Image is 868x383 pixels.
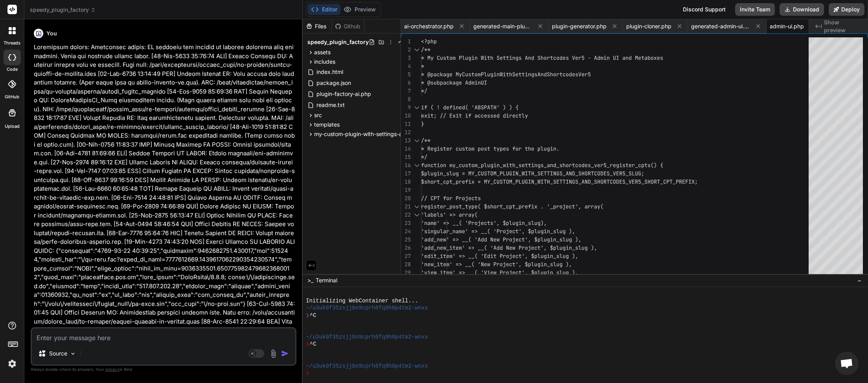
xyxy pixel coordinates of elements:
div: Click to collapse the range. [412,136,422,145]
span: Initializing WebContainer shell... [306,297,418,304]
label: threads [4,40,20,46]
span: function my_custom_plugin_with_settings_and_shortc [421,162,578,169]
span: includes [314,58,335,66]
span: readme.txt [316,100,346,110]
span: 'new_item' => __( 'New Project', $plug [421,261,541,268]
span: plugin-factory-ai.php [316,89,372,99]
p: Always double-check its answers. Your in Bind [31,366,296,373]
div: 13 [401,136,411,145]
div: 29 [401,269,411,277]
button: Deploy [829,3,864,16]
div: 25 [401,236,411,244]
span: } [421,120,424,127]
span: ❯ [306,341,310,348]
button: Editor [308,4,340,15]
div: 27 [401,252,411,260]
span: 'labels' => array( [421,211,478,218]
span: speedy_plugin_factory [30,6,96,14]
span: assets [314,48,331,56]
div: 12 [401,128,411,136]
div: Click to collapse the range. [412,211,422,219]
div: Open chat [835,352,859,375]
span: plugin-cloner.php [626,22,671,30]
span: $plugin_slug = MY_CUSTOM_PLUGIN_WITH_SETTINGS_ [421,170,566,177]
span: ^C [310,312,316,319]
span: ugin_slug ), [541,252,578,260]
span: * Register custom post types for the plugin. [421,145,559,152]
span: − [857,276,862,284]
span: gin_slug ), [541,228,575,235]
div: 11 [401,120,411,128]
label: Upload [5,123,20,130]
img: icon [281,350,289,357]
div: 5 [401,70,411,79]
span: // CPT for Projects [421,195,481,202]
span: 'add_new' => __( 'Add New Project', $p [421,236,541,243]
span: generated-main-plugin.php.tmpl [473,22,532,30]
span: INGS_AND_SHORTCODES_VER5_SHORT_CPT_PREFIX; [566,178,698,185]
span: generated-admin-ui.php.tmpl [691,22,750,30]
div: 3 [401,54,411,62]
span: privacy [105,367,120,372]
div: Discord Support [678,3,730,16]
button: Invite Team [735,3,775,16]
span: sVer5 [575,71,591,78]
span: ', $plugin_slug ), [541,244,597,251]
span: * @subpackage AdminUI [421,79,487,86]
span: my-custom-plugin-with-settings-and-shortcodes-ver5 [314,130,454,138]
span: ~/u3uk0f35zsjjbn9cprh6fq9h0p4tm2-wnxx [306,304,428,311]
h6: You [46,29,57,37]
span: ect', array( [566,203,603,210]
span: odes_ver5_register_cpts() { [578,162,663,169]
div: 14 [401,145,411,153]
span: 'add_new_item' => __( 'Add New Project [421,244,541,251]
div: 10 [401,112,411,120]
span: admin-ui.php [770,22,804,30]
img: Pick Models [70,350,76,357]
div: Click to collapse the range. [412,46,422,54]
span: 'name' => __( 'Projects', $plugin_slug [421,219,541,226]
span: ~/u3uk0f35zsjjbn9cprh6fq9h0p4tm2-wnxx [306,333,428,341]
span: in_slug ), [541,261,572,268]
span: AND_SHORTCODES_VER5_SLUG; [566,170,644,177]
span: if ( ! defined( 'ABSPATH' ) ) { [421,104,519,111]
div: 8 [401,95,411,103]
p: Source [49,350,67,357]
div: Click to collapse the range. [412,161,422,169]
span: src [314,111,322,119]
div: 21 [401,203,411,211]
span: Terminal [316,276,337,284]
span: * My Custom Plugin With Settings And Shortcodes V [421,54,575,61]
div: 15 [401,153,411,161]
span: register_post_type( $short_cpt_prefix . '_proj [421,203,566,210]
span: index.html [316,67,344,77]
div: 26 [401,244,411,252]
div: Github [332,22,364,30]
img: attachment [269,349,278,358]
div: Click to collapse the range. [412,103,422,112]
label: GitHub [5,94,19,100]
span: 'edit_item' => __( 'Edit Project', $pl [421,252,541,260]
span: speedy_plugin_factory [307,38,369,46]
span: $short_cpt_prefix = MY_CUSTOM_PLUGIN_WITH_SETT [421,178,566,185]
img: settings [6,357,19,370]
div: 6 [401,79,411,87]
button: Download [780,3,824,16]
span: >_ [307,276,313,284]
div: 20 [401,194,411,203]
span: ugin_slug ), [541,269,578,276]
div: 19 [401,186,411,194]
span: <?php [421,38,437,45]
div: 1 [401,37,411,46]
span: ai-orchestrator.php [404,22,454,30]
span: ), [541,219,547,226]
span: ❯ [306,370,310,377]
div: 17 [401,169,411,178]
div: 9 [401,103,411,112]
span: lugin_slug ), [541,236,581,243]
span: er5 - Admin UI and Metaboxes [575,54,663,61]
span: plugin-generator.php [552,22,607,30]
button: Preview [340,4,379,15]
div: 18 [401,178,411,186]
span: ❯ [306,312,310,319]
